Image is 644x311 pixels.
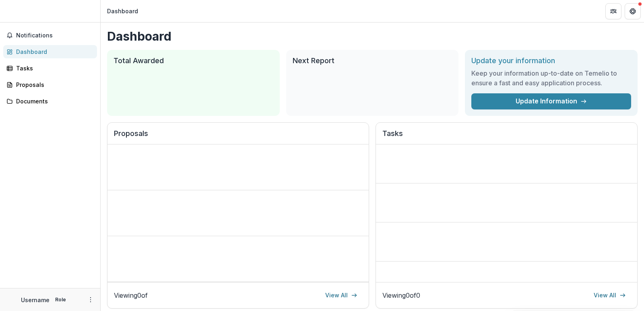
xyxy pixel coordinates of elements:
a: Tasks [3,62,97,75]
a: Update Information [471,93,631,109]
p: Viewing 0 of 0 [382,290,420,300]
a: View All [589,289,631,302]
button: More [86,295,95,305]
h2: Total Awarded [114,56,273,65]
h2: Next Report [293,56,452,65]
button: Notifications [3,29,97,42]
button: Get Help [625,3,641,19]
nav: breadcrumb [104,5,141,17]
div: Proposals [16,80,91,89]
a: Proposals [3,78,97,91]
div: Tasks [16,64,91,72]
a: View All [320,289,362,302]
h2: Proposals [114,129,362,144]
h2: Tasks [382,129,631,144]
a: Dashboard [3,45,97,58]
p: Viewing 0 of [114,290,148,300]
h3: Keep your information up-to-date on Temelio to ensure a fast and easy application process. [471,68,631,88]
a: Documents [3,95,97,108]
span: Notifications [16,32,94,39]
div: Dashboard [107,7,138,15]
p: Username [21,296,50,304]
p: Role [53,296,68,303]
div: Documents [16,97,91,105]
h2: Update your information [471,56,631,65]
button: Partners [605,3,621,19]
h1: Dashboard [107,29,638,43]
div: Dashboard [16,47,91,56]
